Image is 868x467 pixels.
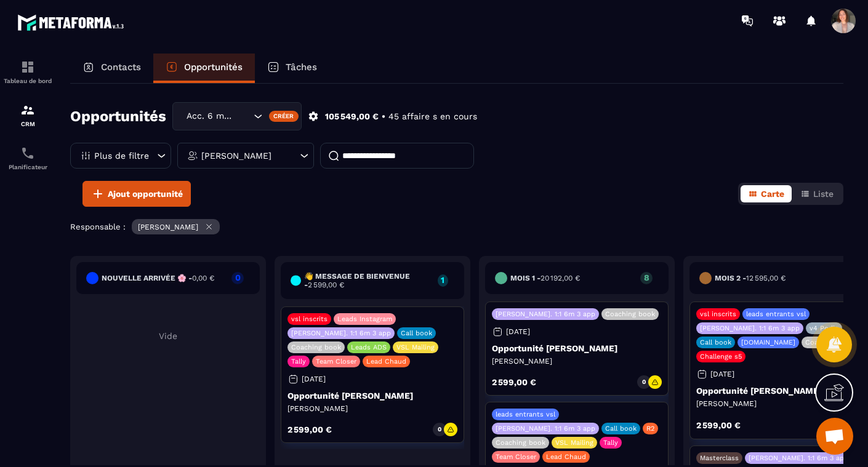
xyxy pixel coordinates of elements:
p: 0 [642,378,646,386]
p: Challenge s5 [700,353,742,361]
p: Opportunité [PERSON_NAME] [287,391,457,401]
p: [PERSON_NAME] [201,151,271,160]
p: Tally [291,357,306,365]
p: Tableau de bord [3,78,52,84]
span: Ajout opportunité [108,188,183,200]
h6: Mois 1 - [510,274,580,282]
p: [DATE] [506,327,530,336]
span: 0,00 € [192,274,214,282]
p: Call book [700,338,731,346]
span: 12 595,00 € [746,274,786,282]
input: Search for option [238,110,251,123]
p: vsl inscrits [700,310,736,318]
p: Opportunité [PERSON_NAME] [492,343,662,353]
p: [DATE] [710,370,734,378]
p: [PERSON_NAME]. 1:1 6m 3 app [749,454,848,462]
p: Responsable : [70,222,126,231]
div: Search for option [172,102,302,130]
p: Team Closer [496,453,536,461]
p: 2 599,00 € [492,378,536,386]
p: 0 [231,273,244,282]
h6: Mois 2 - [715,274,786,282]
p: 105 549,00 € [325,111,379,122]
p: Vide [76,331,260,341]
p: Lead Chaud [366,357,406,365]
p: Coaching book [496,439,545,447]
div: Créer [269,111,299,122]
p: Plus de filtre [94,151,149,160]
span: Acc. 6 mois - 3 appels [183,110,238,123]
p: Leads ADS [351,343,387,351]
p: Opportunités [184,62,243,73]
p: R2 [646,425,654,433]
p: vsl inscrits [291,315,328,323]
a: formationformationTableau de bord [3,50,52,94]
p: Coaching book [805,338,855,346]
p: VSL Mailing [555,439,593,447]
p: v4 Podia [810,324,838,332]
p: 8 [640,273,653,282]
span: 20 192,00 € [540,274,580,282]
a: Contacts [70,54,153,83]
h6: Nouvelle arrivée 🌸 - [102,274,214,282]
h2: Opportunités [70,104,166,129]
p: [PERSON_NAME]. 1:1 6m 3 app [496,310,595,318]
p: Lead Chaud [546,453,586,461]
p: CRM [3,121,52,127]
a: formationformationCRM [3,94,52,137]
button: Carte [741,185,792,202]
a: Opportunités [153,54,255,83]
p: leads entrants vsl [496,410,555,418]
div: Ouvrir le chat [816,418,853,455]
p: [PERSON_NAME] [696,399,866,409]
p: Tâches [286,62,317,73]
p: VSL Mailing [396,343,435,351]
p: 0 [438,425,441,434]
p: Coaching book [291,343,341,351]
p: Opportunité [PERSON_NAME] [696,386,866,396]
p: 45 affaire s en cours [388,111,477,122]
p: [PERSON_NAME]. 1:1 6m 3 app [700,324,800,332]
p: Masterclass [700,454,739,462]
h6: 👋 Message de Bienvenue - [304,272,432,289]
p: Contacts [101,62,141,73]
p: [PERSON_NAME]. 1:1 6m 3 app [496,425,595,433]
button: Ajout opportunité [82,181,191,207]
p: Call book [605,425,637,433]
img: scheduler [20,146,35,161]
p: [PERSON_NAME] [138,223,198,231]
p: leads entrants vsl [746,310,806,318]
img: formation [20,60,35,74]
p: [PERSON_NAME]. 1:1 6m 3 app [291,329,391,337]
p: [PERSON_NAME] [492,356,662,366]
button: Liste [793,185,841,202]
p: 1 [438,276,448,284]
p: [PERSON_NAME] [287,404,457,413]
p: Planificateur [3,164,52,170]
span: Liste [813,189,834,199]
span: Carte [761,189,784,199]
p: 2 599,00 € [696,421,741,429]
span: 2 599,00 € [308,281,344,289]
p: Leads Instagram [337,315,392,323]
p: • [382,111,385,122]
p: 2 599,00 € [287,425,332,434]
a: Tâches [255,54,329,83]
a: schedulerschedulerPlanificateur [3,137,52,180]
p: Team Closer [316,357,356,365]
img: formation [20,103,35,118]
p: [DOMAIN_NAME] [741,338,795,346]
img: logo [17,11,128,34]
p: [DATE] [302,375,326,383]
p: Coaching book [605,310,655,318]
p: Call book [401,329,432,337]
p: Tally [603,439,618,447]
